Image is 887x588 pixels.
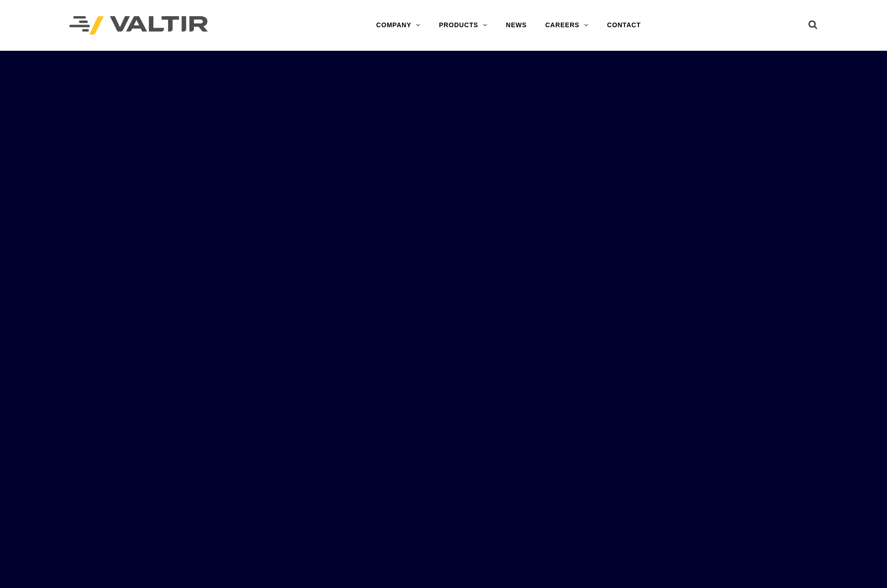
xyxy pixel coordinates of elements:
[497,16,536,35] a: NEWS
[430,16,497,35] a: PRODUCTS
[69,16,208,35] img: Valtir
[536,16,598,35] a: CAREERS
[598,16,650,35] a: CONTACT
[367,16,430,35] a: COMPANY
